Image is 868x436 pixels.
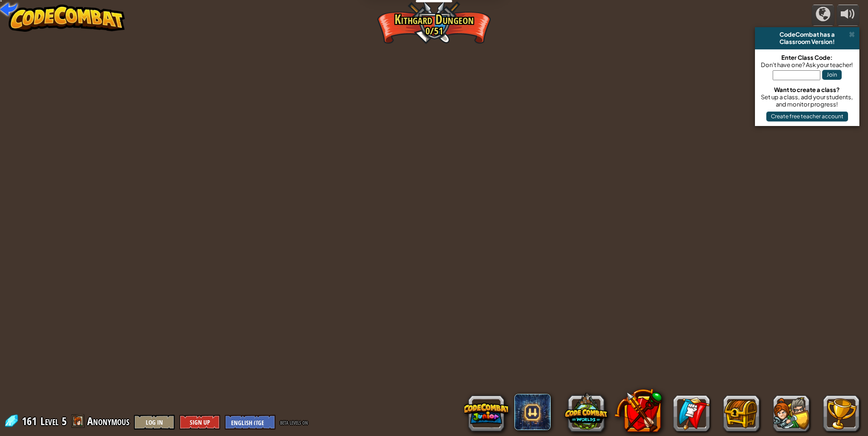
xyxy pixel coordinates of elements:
[87,414,129,428] span: Anonymous
[759,93,855,108] div: Set up a class, add your students, and monitor progress!
[837,5,859,26] button: Adjust volume
[822,70,842,80] button: Join
[22,414,39,428] span: 161
[812,5,834,26] button: Campaigns
[40,414,59,429] span: Level
[759,61,855,68] div: Don't have one? Ask your teacher!
[9,5,125,32] img: CodeCombat - Learn how to code by playing a game
[766,111,848,121] button: Create free teacher account
[134,415,175,430] button: Log In
[759,31,856,38] div: CodeCombat has a
[62,414,67,428] span: 5
[280,418,308,426] span: beta levels on
[759,54,855,61] div: Enter Class Code:
[759,86,855,93] div: Want to create a class?
[179,415,220,430] button: Sign Up
[759,38,856,45] div: Classroom Version!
